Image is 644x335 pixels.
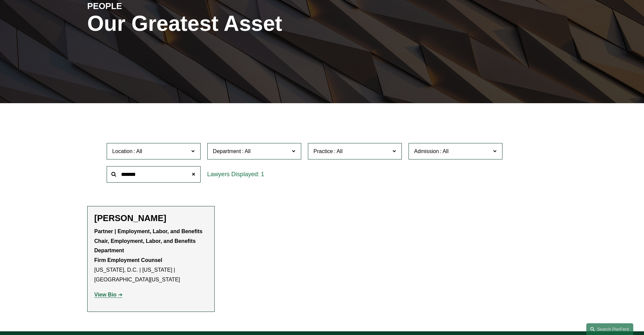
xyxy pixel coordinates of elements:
[87,1,205,11] h4: PEOPLE
[112,148,133,154] span: Location
[87,11,400,36] h1: Our Greatest Asset
[213,148,241,154] span: Department
[94,228,203,263] strong: Partner | Employment, Labor, and Benefits Chair, Employment, Labor, and Benefits Department Firm ...
[586,323,633,335] a: Search this site
[261,171,264,178] span: 1
[94,292,116,297] strong: View Bio
[94,292,122,297] a: View Bio
[94,213,208,223] h2: [PERSON_NAME]
[94,227,208,285] p: [US_STATE], D.C. | [US_STATE] | [GEOGRAPHIC_DATA][US_STATE]
[414,148,439,154] span: Admission
[314,148,333,154] span: Practice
